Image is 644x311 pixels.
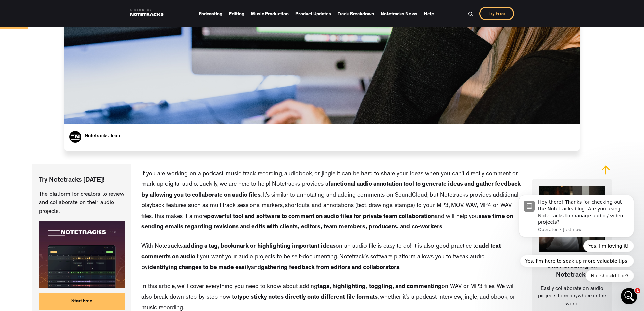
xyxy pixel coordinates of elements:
a: Product Updates [295,9,331,19]
strong: tags, highlighting, toggling, and commenting [317,284,442,290]
p: The platform for creators to review and collaborate on their audio projects. [39,190,125,216]
a: Podcasting [199,9,222,19]
p: Try Notetracks [DATE]! [39,176,125,185]
a: Notetracks News [381,9,417,19]
img: Search Bar [468,11,473,16]
iframe: Intercom notifications message [509,149,644,293]
a: Help [424,9,434,19]
a: Try Free [479,7,514,20]
a: Notetracks Team [85,134,122,139]
a: Music Production [251,9,289,19]
strong: identifying changes to be made easily [148,265,251,271]
strong: adding a tag, bookmark or highlighting important ideas [184,244,336,250]
strong: functional audio annotation tool to generate ideas and gather feedback by allowing you to collabo... [141,182,521,199]
strong: powerful tool and software to comment on audio files for private team collaboration [207,214,435,220]
span: 1 [635,288,640,293]
strong: type sticky notes directly onto different file formats [237,295,378,301]
a: Start Free [39,293,125,310]
iframe: Intercom live chat [621,288,637,304]
p: Easily collaborate on audio projects from anywhere in the world [532,285,612,308]
strong: gathering feedback from editors and collaborators [261,265,399,271]
a: Track Breakdown [338,9,374,19]
p: If you are working on a podcast, music track recording, audiobook, or jingle it can be hard to sh... [141,169,522,233]
p: With Notetracks, on an audio file is easy to do! It is also good practice to if you want your aud... [141,242,522,274]
a: Editing [229,9,244,19]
